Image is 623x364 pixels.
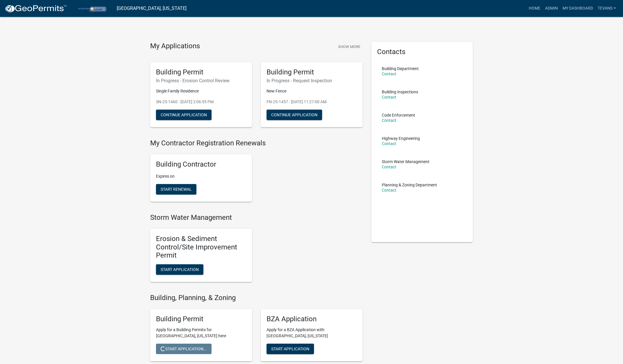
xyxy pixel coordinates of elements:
[382,136,420,140] p: Highway Engineering
[117,3,187,13] a: [GEOGRAPHIC_DATA], [US_STATE]
[526,3,543,14] a: Home
[543,3,560,14] a: Admin
[156,160,246,169] h5: Building Contractor
[382,90,418,94] p: Building Inspections
[150,213,363,222] h4: Storm Water Management
[150,294,363,302] h4: Building, Planning, & Zoning
[156,184,196,195] button: Start Renewal
[72,4,112,12] img: Porter County, Indiana
[382,165,396,169] a: Contact
[267,88,357,94] p: New Fence
[267,99,357,105] p: FN-25-1457 - [DATE] 11:27:00 AM
[156,315,246,323] h5: Building Permit
[267,110,322,120] button: Continue Application
[271,346,309,351] span: Start Application
[267,68,357,76] h5: Building Permit
[595,3,618,14] a: tevans
[267,315,357,323] h5: BZA Application
[156,344,212,354] button: Start Application...
[150,139,363,147] h4: My Contractor Registration Renewals
[156,78,246,83] h6: In Progress - Erosion Control Review
[382,72,396,76] a: Contact
[267,78,357,83] h6: In Progress - Request Inspection
[267,327,357,339] p: Apply for a BZA Application with [GEOGRAPHIC_DATA], [US_STATE]
[156,264,203,275] button: Start Application
[161,346,207,351] span: Start Application...
[161,267,199,272] span: Start Application
[156,173,246,179] p: Expires on
[150,42,200,51] h4: My Applications
[382,188,396,192] a: Contact
[161,187,192,192] span: Start Renewal
[382,67,419,71] p: Building Department
[156,88,246,94] p: Single Family Residence
[382,160,429,164] p: Storm Water Management
[377,48,467,56] h5: Contacts
[336,42,363,51] button: Show More
[382,183,437,187] p: Planning & Zoning Department
[560,3,595,14] a: My Dashboard
[267,344,314,354] button: Start Application
[156,110,212,120] button: Continue Application
[150,139,363,206] wm-registration-list-section: My Contractor Registration Renewals
[156,327,246,339] p: Apply for a Building Permits for [GEOGRAPHIC_DATA], [US_STATE] here
[382,113,415,117] p: Code Enforcement
[382,118,396,123] a: Contact
[382,141,396,146] a: Contact
[156,99,246,105] p: SN-25-1460 - [DATE] 2:06:55 PM
[156,68,246,76] h5: Building Permit
[156,235,246,260] h5: Erosion & Sediment Control/Site Improvement Permit
[382,95,396,99] a: Contact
